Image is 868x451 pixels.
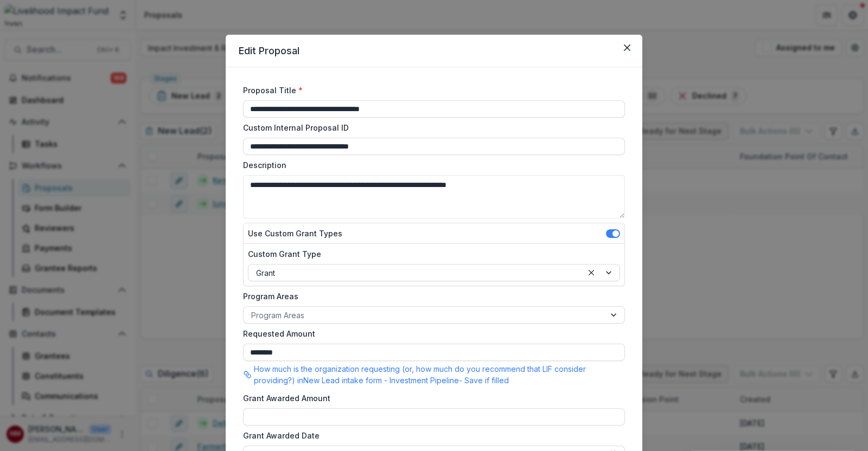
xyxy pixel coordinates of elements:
label: Proposal Title [243,85,618,96]
label: Program Areas [243,291,618,302]
label: Custom Grant Type [248,248,614,260]
p: How much is the organization requesting (or, how much do you recommend that LIF consider providin... [254,363,625,386]
header: Edit Proposal [226,35,642,67]
label: Requested Amount [243,328,618,339]
button: Close [618,39,636,56]
label: Grant Awarded Amount [243,392,618,404]
label: Custom Internal Proposal ID [243,122,618,133]
div: Clear selected options [585,266,598,279]
label: Use Custom Grant Types [248,228,342,239]
label: Grant Awarded Date [243,430,618,441]
label: Description [243,159,618,171]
